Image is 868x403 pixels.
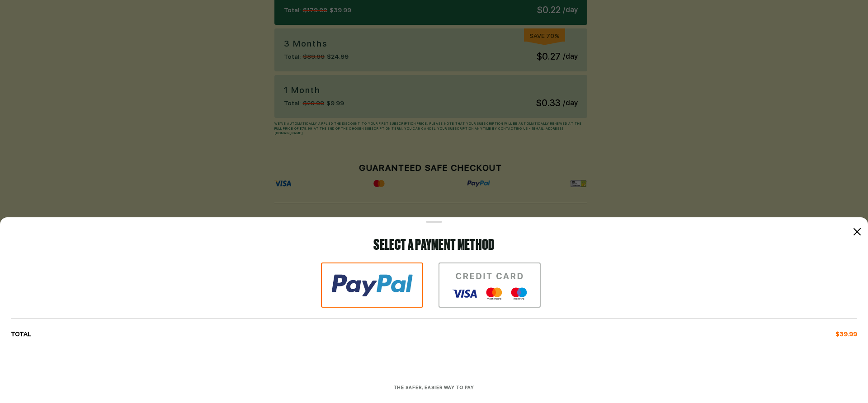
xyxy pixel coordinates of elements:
[394,384,474,390] span: The safer, easier way to pay
[439,262,541,308] img: icon
[11,330,31,339] span: TOTAL
[11,237,857,252] p: Select a payment method
[835,330,857,339] span: $39.99
[276,350,592,375] iframe: PayPal-paypal
[321,262,423,308] img: icon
